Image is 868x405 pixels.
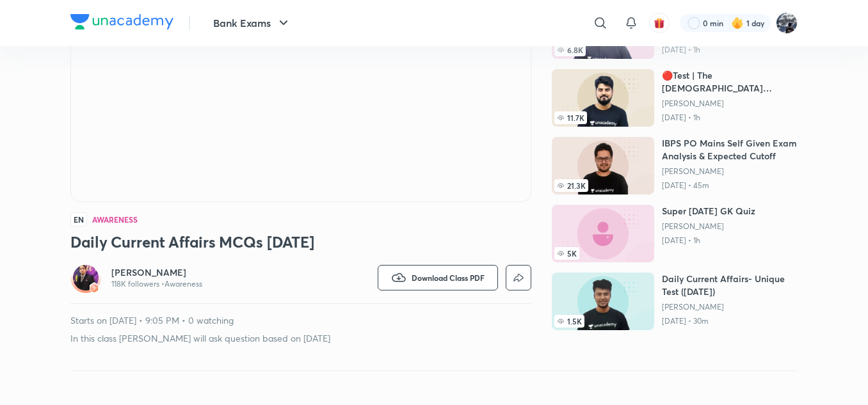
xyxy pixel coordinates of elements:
[554,179,588,192] span: 21.3K
[662,302,798,312] a: [PERSON_NAME]
[70,232,531,252] h3: Daily Current Affairs MCQs [DATE]
[70,262,101,293] a: Avatarbadge
[662,235,755,246] p: [DATE] • 1h
[662,316,798,326] p: [DATE] • 30m
[73,265,99,290] img: Avatar
[554,44,586,56] span: 6.8K
[662,137,798,163] h6: IBPS PO Mains Self Given Exam Analysis & Expected Cutoff
[662,166,798,177] a: [PERSON_NAME]
[662,180,798,191] p: [DATE] • 45m
[649,13,670,33] button: avatar
[662,273,798,298] h6: Daily Current Affairs- Unique Test ([DATE])
[378,265,498,290] button: Download Class PDF
[731,17,744,29] img: streak
[412,273,485,283] span: Download Class PDF
[776,12,798,34] img: Om singh
[554,315,584,328] span: 1.5K
[70,14,173,29] img: Company Logo
[554,247,579,260] span: 5K
[70,14,173,33] a: Company Logo
[70,332,531,345] p: In this class [PERSON_NAME] will ask question based on [DATE]
[111,266,202,279] a: [PERSON_NAME]
[654,17,665,29] img: avatar
[90,283,99,292] img: badge
[662,205,755,218] h6: Super [DATE] GK Quiz
[205,10,299,36] button: Bank Exams
[111,279,202,289] p: 118K followers • Awareness
[662,99,798,109] a: [PERSON_NAME]
[70,314,531,327] p: Starts on [DATE] • 9:05 PM • 0 watching
[662,69,798,95] h6: 🔴Test | The [DEMOGRAPHIC_DATA] Editorial | 50 Questions | [DATE]🔴
[662,113,798,123] p: [DATE] • 1h
[554,111,587,124] span: 11.7K
[662,45,798,55] p: [DATE] • 1h
[662,221,755,232] a: [PERSON_NAME]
